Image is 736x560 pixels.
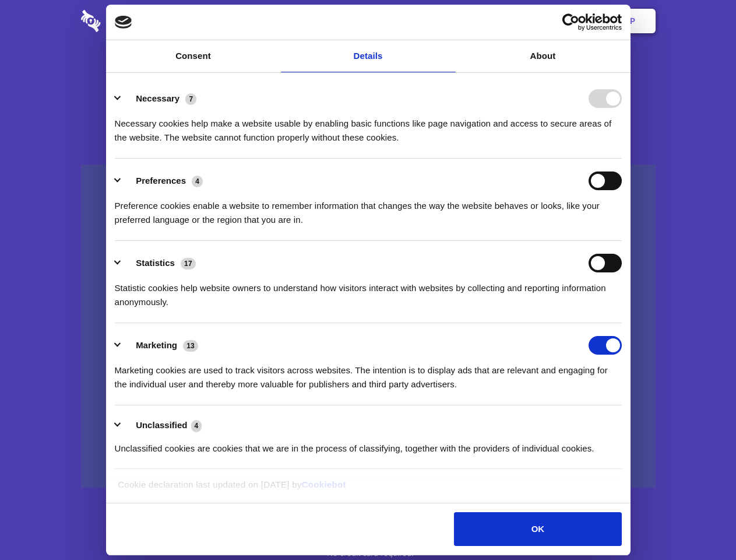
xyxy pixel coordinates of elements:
button: Necessary (7) [115,89,204,108]
span: 4 [191,420,202,432]
a: Consent [106,40,281,72]
a: Usercentrics Cookiebot - opens in a new window [520,13,622,31]
a: Pricing [342,3,393,39]
div: Preference cookies enable a website to remember information that changes the way the website beha... [115,190,622,227]
label: Necessary [136,93,179,103]
a: Contact [473,3,526,39]
button: Preferences (4) [115,171,210,190]
img: logo [115,16,132,29]
h1: Eliminate Slack Data Loss. [81,52,656,94]
div: Statistic cookies help website owners to understand how visitors interact with websites by collec... [115,272,622,309]
iframe: Drift Widget Chat Controller [678,502,722,546]
label: Preferences [136,176,186,185]
span: 4 [192,176,203,187]
span: 7 [185,93,196,105]
label: Statistics [136,258,175,268]
div: Unclassified cookies are cookies that we are in the process of classifying, together with the pro... [115,433,622,456]
button: Marketing (13) [115,336,206,355]
div: Necessary cookies help make a website usable by enabling basic functions like page navigation and... [115,108,622,145]
div: Cookie declaration last updated on [DATE] by [109,478,627,501]
a: About [456,40,631,72]
button: OK [454,512,621,546]
h4: Auto-redaction of sensitive data, encrypted data sharing and self-destructing private chats. Shar... [81,106,656,145]
img: logo-wordmark-white-trans-d4663122ce5f474addd5e946df7df03e33cb6a1c49d2221995e7729f52c070b2.svg [81,10,181,32]
a: Details [281,40,456,72]
button: Statistics (17) [115,254,203,272]
a: Login [529,3,579,39]
div: Marketing cookies are used to track visitors across websites. The intention is to display ads tha... [115,355,622,391]
span: 13 [183,340,198,352]
span: 17 [181,258,196,269]
label: Marketing [136,340,177,350]
a: Cookiebot [302,480,346,489]
a: Wistia video thumbnail [81,164,656,488]
button: Unclassified (4) [115,418,209,433]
